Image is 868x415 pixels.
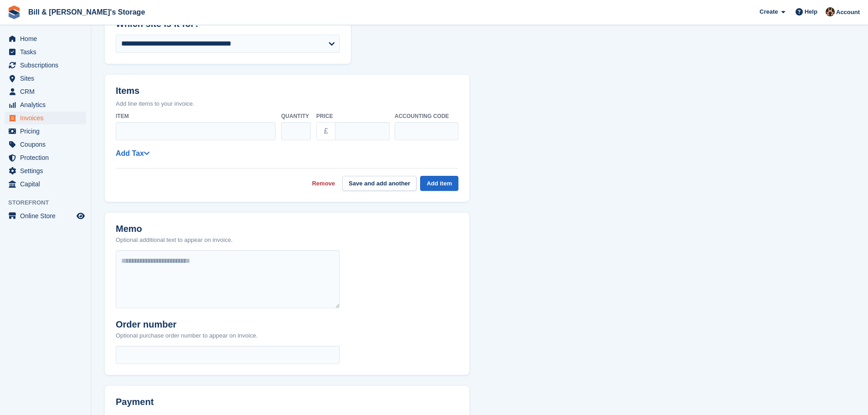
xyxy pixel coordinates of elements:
[116,99,458,108] p: Add line items to your invoice.
[8,198,91,207] span: Storefront
[312,179,335,188] a: Remove
[342,176,416,191] button: Save and add another
[420,176,458,191] button: Add item
[5,178,86,190] a: menu
[116,112,276,120] label: Item
[5,151,86,164] a: menu
[20,85,75,98] span: CRM
[316,112,389,120] label: Price
[760,7,778,16] span: Create
[20,138,75,151] span: Coupons
[5,138,86,151] a: menu
[5,46,86,58] a: menu
[116,319,257,330] h2: Order number
[20,32,75,45] span: Home
[20,178,75,190] span: Capital
[75,210,86,221] a: Preview store
[20,72,75,85] span: Sites
[20,210,75,222] span: Online Store
[20,46,75,58] span: Tasks
[116,149,149,157] a: Add Tax
[805,7,817,16] span: Help
[5,85,86,98] a: menu
[5,112,86,124] a: menu
[116,397,340,415] h2: Payment
[20,59,75,72] span: Subscriptions
[7,5,21,19] img: stora-icon-8386f47178a22dfd0bd8f6a31ec36ba5ce8667c1dd55bd0f319d3a0aa187defe.svg
[116,236,233,245] p: Optional additional text to appear on invoice.
[281,112,311,120] label: Quantity
[5,72,86,85] a: menu
[20,98,75,111] span: Analytics
[395,112,458,120] label: Accounting code
[836,8,860,17] span: Account
[116,86,458,98] h2: Items
[5,210,86,222] a: menu
[20,164,75,177] span: Settings
[116,331,257,340] p: Optional purchase order number to appear on invoice.
[5,32,86,45] a: menu
[20,112,75,124] span: Invoices
[5,164,86,177] a: menu
[116,224,233,234] h2: Memo
[25,5,149,20] a: Bill & [PERSON_NAME]'s Storage
[826,7,835,16] img: Jack Bottesch
[20,125,75,138] span: Pricing
[5,59,86,72] a: menu
[5,125,86,138] a: menu
[20,151,75,164] span: Protection
[5,98,86,111] a: menu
